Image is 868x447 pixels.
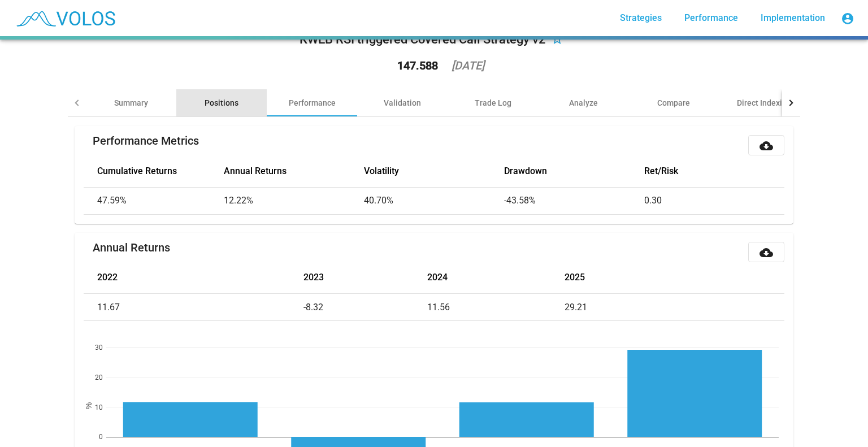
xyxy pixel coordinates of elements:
div: Analyze [569,97,598,109]
div: Compare [657,97,690,109]
a: Performance [675,8,747,28]
td: 12.22% [224,187,364,214]
th: 2022 [84,262,303,294]
th: Cumulative Returns [84,155,224,187]
div: [DATE] [452,60,484,71]
td: 11.56 [427,294,565,321]
mat-icon: cloud_download [759,139,773,153]
th: Annual Returns [224,155,364,187]
div: Summary [114,97,148,109]
mat-icon: star_border [550,33,564,47]
td: -43.58% [504,187,644,214]
a: Implementation [752,8,834,28]
div: Trade Log [475,97,511,109]
td: 0.30 [644,187,784,214]
mat-card-title: Annual Returns [93,242,170,253]
mat-icon: cloud_download [759,246,773,259]
th: Drawdown [504,155,644,187]
div: Validation [384,97,421,109]
td: 47.59% [84,187,224,214]
th: 2025 [565,262,784,294]
img: blue_transparent.png [9,4,121,32]
th: Ret/Risk [644,155,784,187]
td: -8.32 [303,294,427,321]
td: 29.21 [565,294,784,321]
a: Strategies [611,8,671,28]
div: Direct Indexing [737,97,791,109]
span: Strategies [620,12,662,23]
th: Volatility [364,155,504,187]
div: 147.588 [397,60,438,71]
span: Implementation [761,12,825,23]
mat-icon: account_circle [841,12,854,25]
div: Positions [205,97,238,109]
th: 2023 [303,262,427,294]
th: 2024 [427,262,565,294]
div: KWEB RSI triggered Covered Call Strategy v2 [300,31,546,49]
mat-card-title: Performance Metrics [93,135,199,146]
td: 11.67 [84,294,303,321]
div: Performance [289,97,336,109]
td: 40.70% [364,187,504,214]
span: Performance [684,12,738,23]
